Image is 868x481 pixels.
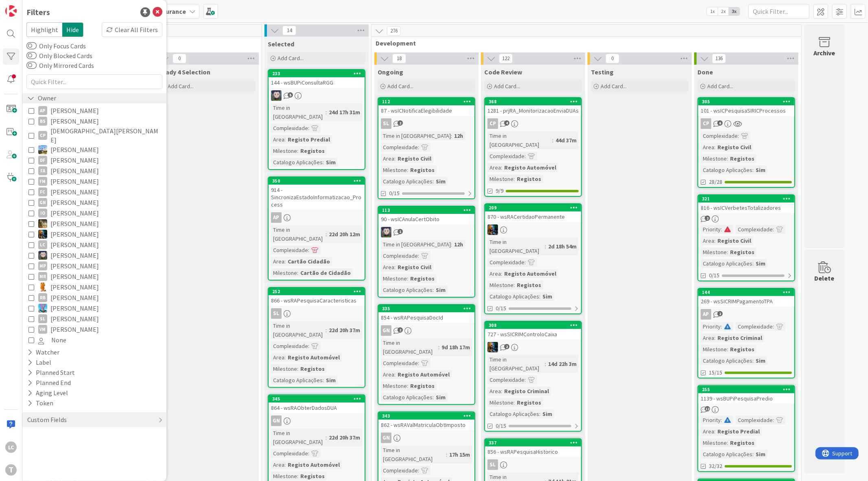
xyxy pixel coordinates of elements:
div: Area [701,143,714,152]
div: AP [698,309,794,320]
div: 305101 - wsICPesquisaSIRICProcessos [698,98,794,116]
span: [PERSON_NAME] [50,271,99,282]
span: [PERSON_NAME] [50,292,99,303]
div: 112 [382,99,474,104]
span: : [418,251,419,260]
button: Only Blocked Cards [26,52,37,60]
div: Area [701,236,714,245]
span: : [433,177,434,186]
div: 252 [272,289,365,294]
span: : [721,322,722,331]
div: Cartão Cidadão [286,257,332,266]
div: 252 [269,288,365,295]
span: : [501,269,502,278]
div: MP [38,261,47,270]
div: 321 [698,195,794,202]
span: 1 [398,229,403,234]
div: Complexidade [488,258,525,267]
div: Milestone [271,268,297,277]
a: 305101 - wsICPesquisaSIRICProcessosCPComplexidade:Area:Registo CivilMilestone:RegistosCatalogo Ap... [697,97,795,188]
div: Time in [GEOGRAPHIC_DATA] [271,103,326,121]
div: AP [271,212,282,223]
span: [PERSON_NAME] [50,116,99,126]
button: DG [PERSON_NAME] [28,144,160,155]
span: : [752,165,754,174]
div: 914 - SincronizaEstadoInformatizacao_Process [269,185,365,210]
div: Area [271,353,284,362]
div: Registo Automóvel [286,353,342,362]
div: 305 [702,99,794,104]
div: 321816 - wsICVerbetesTotalizadores [698,195,794,213]
div: 350914 - SincronizaEstadoInformatizacao_Process [269,177,365,210]
span: : [721,225,722,234]
button: RL [PERSON_NAME] [28,282,160,292]
div: 22d 20h 37m [327,326,362,335]
div: IO [38,209,47,218]
div: GN [381,325,391,336]
span: : [308,124,309,133]
div: 113 [378,207,474,214]
span: Add Card... [168,83,194,90]
div: Registo Civil [715,143,753,152]
span: [PERSON_NAME] [50,208,99,218]
div: JC [485,224,581,235]
div: Area [381,263,394,272]
div: CP [38,131,47,140]
div: CP [701,118,711,129]
div: Registos [728,248,756,257]
button: JC [PERSON_NAME] [28,229,160,239]
div: Milestone [488,281,514,289]
span: : [394,154,396,163]
button: JC [PERSON_NAME] [28,218,160,229]
div: GN [378,325,474,336]
span: : [438,343,439,352]
div: GN [38,198,47,207]
button: CP [DEMOGRAPHIC_DATA][PERSON_NAME] [28,126,160,144]
img: JC [488,224,498,235]
span: : [451,131,452,140]
span: [DEMOGRAPHIC_DATA][PERSON_NAME] [50,126,160,144]
img: Visit kanbanzone.com [5,5,17,17]
div: Time in [GEOGRAPHIC_DATA] [271,321,326,339]
img: SF [38,304,47,313]
div: SL [378,118,474,129]
div: 335854 - wsRAPesquisaDocId [378,305,474,323]
span: : [727,154,728,163]
div: Time in [GEOGRAPHIC_DATA] [381,338,438,356]
div: 252866 - wsRAPesquisaCaracteristicas [269,288,365,306]
label: Only Focus Cards [26,41,86,51]
div: Sim [754,259,767,268]
div: Registo Automóvel [502,269,558,278]
span: 2 [717,311,723,316]
label: Only Blocked Cards [26,51,92,61]
div: 368 [489,99,581,104]
div: Time in [GEOGRAPHIC_DATA] [271,225,326,243]
div: 727 - wsSICRIMControloCaixa [485,329,581,340]
div: 368 [485,98,581,105]
span: : [727,345,728,354]
div: 350 [272,178,365,184]
div: Complexidade [271,342,308,350]
div: SL [271,308,282,319]
div: 44d 37m [553,136,579,145]
div: BS [38,117,47,126]
div: Milestone [381,274,407,283]
img: LS [271,90,282,101]
div: Sim [324,158,338,167]
span: : [407,274,408,283]
a: 233144 - wsBUPiConsultaRGGLSTime in [GEOGRAPHIC_DATA]:24d 17h 31mComplexidade:Area:Registo Predia... [268,69,365,170]
div: FM [38,177,47,186]
span: [PERSON_NAME] [50,144,99,155]
button: DF [PERSON_NAME] [28,155,160,165]
div: SL [269,308,365,319]
div: 209 [489,205,581,211]
button: SL [PERSON_NAME] [28,313,160,324]
button: IO [PERSON_NAME] [28,208,160,218]
span: [PERSON_NAME] [50,155,99,165]
div: 144269 - wsSICRIMPagamentoTPA [698,289,794,307]
div: 9d 18h 17m [439,343,472,352]
div: Area [701,333,714,342]
div: 866 - wsRAPesquisaCaracteristicas [269,295,365,306]
div: Sim [434,285,448,294]
div: 350 [269,177,365,185]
